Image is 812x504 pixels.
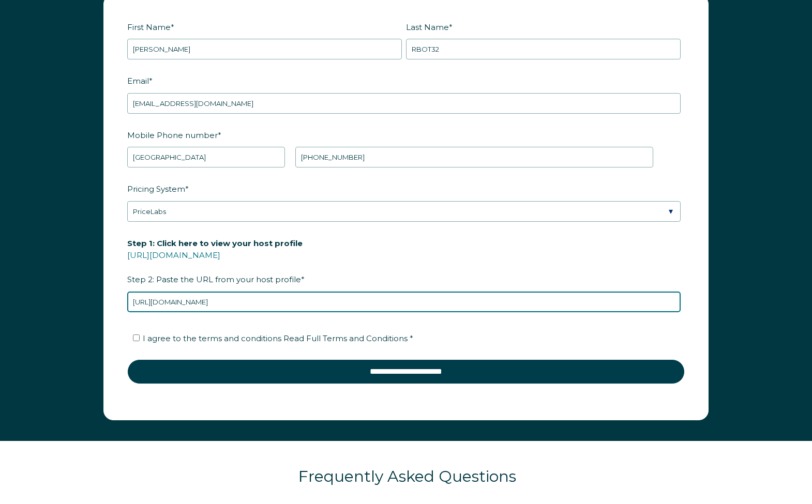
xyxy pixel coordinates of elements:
[127,235,303,251] span: Step 1: Click here to view your host profile
[133,334,140,341] input: I agree to the terms and conditions Read Full Terms and Conditions *
[281,333,410,343] a: Read Full Terms and Conditions
[127,127,218,143] span: Mobile Phone number
[127,181,185,197] span: Pricing System
[406,19,449,35] span: Last Name
[127,19,171,35] span: First Name
[127,292,681,312] input: airbnb.com/users/show/12345
[127,73,149,89] span: Email
[127,235,303,287] span: Step 2: Paste the URL from your host profile
[298,467,516,486] span: Frequently Asked Questions
[143,333,413,343] span: I agree to the terms and conditions
[283,333,408,343] span: Read Full Terms and Conditions
[127,250,220,260] a: [URL][DOMAIN_NAME]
